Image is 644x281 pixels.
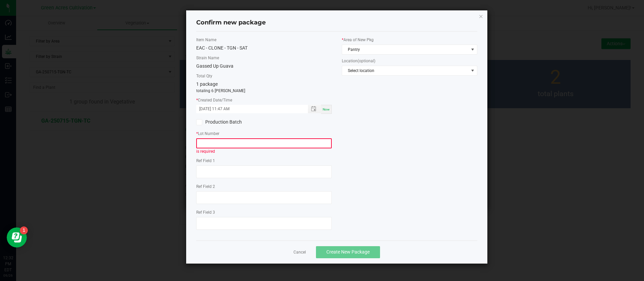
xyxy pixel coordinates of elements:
[326,249,370,255] span: Create New Package
[196,73,332,79] label: Total Qty
[196,45,332,52] div: EAC - CLONE - TGN - SAT
[196,88,332,94] p: totaling 6 [PERSON_NAME]
[342,66,469,75] span: Select location
[196,184,332,190] label: Ref Field 2
[196,63,332,70] div: Gassed Up Guava
[342,37,477,43] label: Area of New Pkg
[316,246,380,258] button: Create New Package
[196,37,332,43] label: Item Name
[20,226,28,234] iframe: Resource center unread badge
[323,108,330,111] span: Now
[308,105,321,113] span: Toggle popup
[196,18,477,27] h4: Confirm new package
[342,58,477,64] label: Location
[196,97,332,103] label: Created Date/Time
[196,81,218,87] span: 1 package
[196,131,332,137] label: Lot Number
[196,209,332,215] label: Ref Field 3
[196,119,259,126] label: Production Batch
[342,66,477,76] span: NO DATA FOUND
[293,250,306,255] a: Cancel
[196,147,215,155] span: is required
[342,45,469,54] span: Pantry
[7,227,27,248] iframe: Resource center
[358,59,375,63] span: (optional)
[196,55,332,61] label: Strain Name
[196,105,301,113] input: Created Datetime
[196,158,332,164] label: Ref Field 1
